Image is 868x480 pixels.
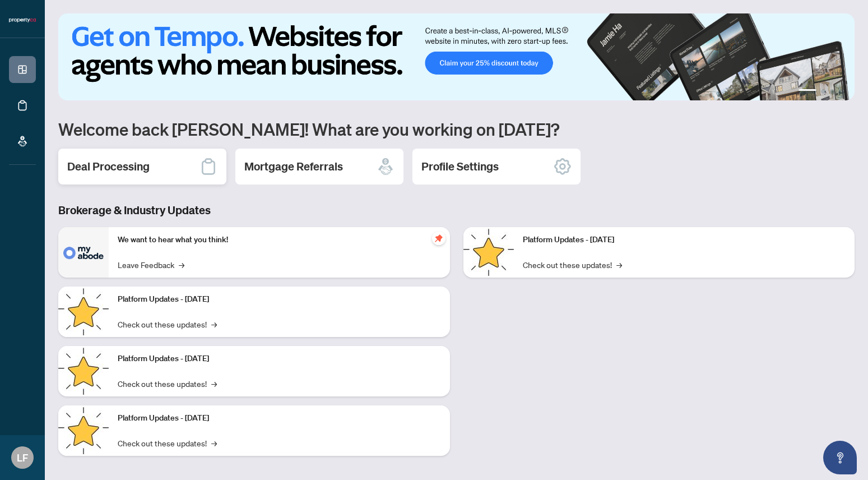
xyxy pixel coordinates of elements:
[839,89,843,94] button: 4
[118,293,441,306] p: Platform Updates - [DATE]
[118,318,217,330] a: Check out these updates!→
[463,227,514,278] img: Platform Updates - June 23, 2025
[523,259,622,271] a: Check out these updates!→
[211,377,217,390] span: →
[523,234,846,246] p: Platform Updates - [DATE]
[9,17,36,24] img: logo
[432,232,445,245] span: pushpin
[58,13,855,100] img: Slide 0
[616,259,622,271] span: →
[58,346,109,396] img: Platform Updates - July 21, 2025
[118,259,184,271] a: Leave Feedback→
[823,441,857,474] button: Open asap
[211,437,217,449] span: →
[118,377,217,390] a: Check out these updates!→
[67,159,150,174] h2: Deal Processing
[58,118,855,140] h1: Welcome back [PERSON_NAME]! What are you working on [DATE]?
[58,202,855,218] h3: Brokerage & Industry Updates
[58,405,109,456] img: Platform Updates - July 8, 2025
[58,227,109,278] img: We want to hear what you think!
[58,287,109,337] img: Platform Updates - September 16, 2025
[118,234,441,246] p: We want to hear what you think!
[799,89,816,94] button: 1
[118,437,217,449] a: Check out these updates!→
[17,450,28,465] span: LF
[830,89,834,94] button: 3
[244,159,343,174] h2: Mortgage Referrals
[118,412,441,424] p: Platform Updates - [DATE]
[421,159,499,174] h2: Profile Settings
[821,89,825,94] button: 2
[118,353,441,365] p: Platform Updates - [DATE]
[211,318,217,330] span: →
[179,259,184,271] span: →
